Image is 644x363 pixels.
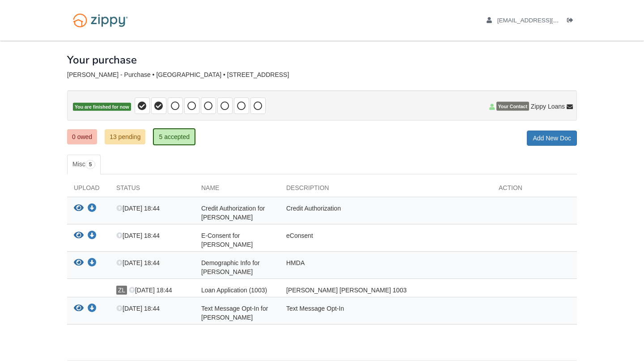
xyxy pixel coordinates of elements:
span: Zippy Loans [531,102,565,111]
a: Log out [567,17,577,26]
div: Text Message Opt-In [280,304,492,322]
img: Logo [67,9,134,32]
span: Demographic Info for [PERSON_NAME] [201,259,260,275]
a: Add New Doc [527,131,577,146]
div: Name [195,183,280,197]
div: eConsent [280,231,492,249]
span: Loan Application (1003) [201,287,267,294]
span: [DATE] 18:44 [116,259,160,266]
span: [DATE] 18:44 [129,287,172,294]
a: edit profile [487,17,600,26]
span: [DATE] 18:44 [116,305,160,312]
a: Download E-Consent for Heather Fowler [88,232,97,240]
span: E-Consent for [PERSON_NAME] [201,232,253,248]
div: Description [280,183,492,197]
h1: Your purchase [67,54,137,66]
div: Status [110,183,195,197]
div: [PERSON_NAME] - Purchase • [GEOGRAPHIC_DATA] • [STREET_ADDRESS] [67,71,577,79]
a: Misc [67,155,101,174]
span: hjf0763@gmail.com [497,17,600,24]
a: Download Text Message Opt-In for Heather Fowler [88,305,97,312]
div: HMDA [280,258,492,276]
span: Your Contact [496,102,529,111]
button: View Demographic Info for Heather Fowler [74,258,84,268]
span: 5 [85,160,96,169]
div: Action [492,183,577,197]
span: Text Message Opt-In for [PERSON_NAME] [201,305,268,321]
span: [DATE] 18:44 [116,232,160,239]
span: You are finished for now [73,103,131,111]
span: Credit Authorization for [PERSON_NAME] [201,205,265,221]
a: Download Credit Authorization for Heather Fowler [88,205,97,212]
span: ZL [116,286,127,295]
button: View Text Message Opt-In for Heather Fowler [74,304,84,313]
a: Download Demographic Info for Heather Fowler [88,260,97,267]
div: [PERSON_NAME] [PERSON_NAME] 1003 [280,286,492,295]
span: [DATE] 18:44 [116,205,160,212]
div: Credit Authorization [280,204,492,222]
a: 0 owed [67,129,97,144]
a: 13 pending [105,129,145,144]
button: View Credit Authorization for Heather Fowler [74,204,84,213]
div: Upload [67,183,110,197]
a: 5 accepted [153,128,195,145]
button: View E-Consent for Heather Fowler [74,231,84,241]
